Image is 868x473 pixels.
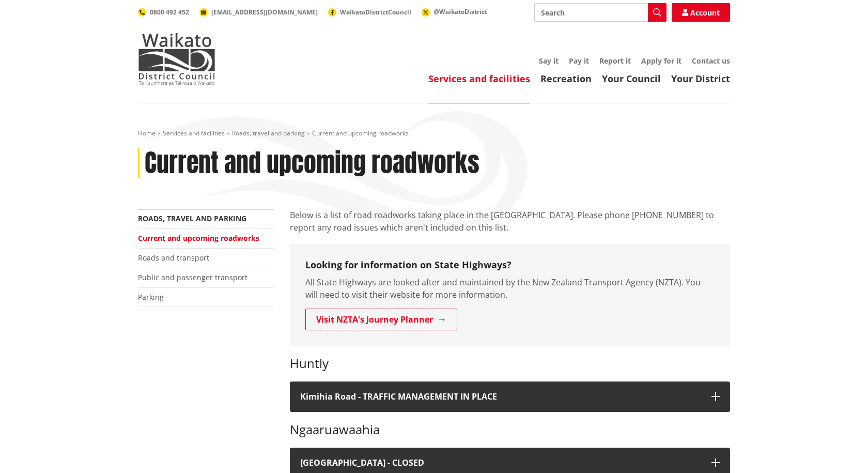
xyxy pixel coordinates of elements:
[138,213,246,223] a: Roads, travel and parking
[300,392,701,402] h4: Kimihia Road - TRAFFIC MANAGEMENT IN PLACE
[138,253,209,263] a: Roads and transport
[163,129,225,138] a: Services and facilities
[138,33,215,85] img: Waikato District Council - Te Kaunihera aa Takiwaa o Waikato
[428,72,530,85] a: Services and facilities
[641,56,681,66] a: Apply for it
[290,382,730,412] button: Kimihia Road - TRAFFIC MANAGEMENT IN PLACE
[305,260,715,271] h3: Looking for information on State Highways?
[290,356,730,371] h3: Huntly
[539,56,559,66] a: Say it
[433,7,487,16] span: @WaikatoDistrict
[138,233,259,243] a: Current and upcoming roadworks
[569,56,589,66] a: Pay it
[671,72,730,85] a: Your District
[138,8,189,17] a: 0800 492 452
[290,209,730,234] p: Below is a list of road roadworks taking place in the [GEOGRAPHIC_DATA]. Please phone [PHONE_NUMB...
[305,309,457,330] a: Visit NZTA's Journey Planner
[340,8,411,17] span: WaikatoDistrictCouncil
[199,8,318,17] a: [EMAIL_ADDRESS][DOMAIN_NAME]
[534,3,667,22] input: Search input
[540,72,592,85] a: Recreation
[145,148,479,178] h1: Current and upcoming roadworks
[138,129,730,138] nav: breadcrumb
[328,8,411,17] a: WaikatoDistrictCouncil
[300,458,701,468] h4: [GEOGRAPHIC_DATA] - CLOSED
[599,56,631,66] a: Report it
[422,7,487,16] a: @WaikatoDistrict
[312,129,409,138] span: Current and upcoming roadworks
[138,129,156,138] a: Home
[150,8,189,17] span: 0800 492 452
[290,422,730,437] h3: Ngaaruawaahia
[211,8,318,17] span: [EMAIL_ADDRESS][DOMAIN_NAME]
[138,272,247,282] a: Public and passenger transport
[672,3,730,22] a: Account
[305,276,715,301] p: All State Highways are looked after and maintained by the New Zealand Transport Agency (NZTA). Yo...
[232,129,305,138] a: Roads, travel and parking
[692,56,730,66] a: Contact us
[138,292,164,302] a: Parking
[602,72,661,85] a: Your Council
